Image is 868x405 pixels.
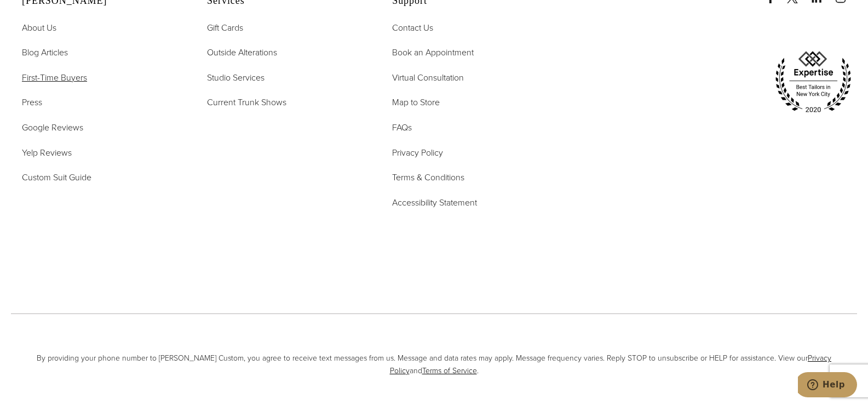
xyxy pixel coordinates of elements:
[207,21,243,34] span: Gift Cards
[392,71,464,85] a: Virtual Consultation
[22,21,56,34] span: About Us
[22,146,72,160] a: Yelp Reviews
[207,71,265,84] span: Studio Services
[207,21,243,35] a: Gift Cards
[392,146,443,160] a: Privacy Policy
[207,46,277,59] span: Outside Alterations
[207,96,286,109] span: Current Trunk Shows
[392,196,477,209] span: Accessibility Statement
[207,45,277,60] a: Outside Alterations
[798,372,857,400] iframe: Opens a widget where you can chat to one of our agents
[392,71,464,84] span: Virtual Consultation
[207,21,365,110] nav: Services Footer Nav
[392,146,443,159] span: Privacy Policy
[392,121,412,134] span: FAQs
[22,121,83,134] span: Google Reviews
[422,365,477,377] a: Terms of Service
[22,21,180,185] nav: Alan David Footer Nav
[392,96,440,109] span: Map to Store
[22,71,87,84] span: First-Time Buyers
[22,21,56,35] a: About Us
[11,352,857,377] span: By providing your phone number to [PERSON_NAME] Custom, you agree to receive text messages from u...
[390,352,832,376] a: Privacy Policy
[392,21,550,210] nav: Support Footer Nav
[22,95,42,110] a: Press
[769,47,857,117] img: expertise, best tailors in new york city 2020
[392,170,464,185] a: Terms & Conditions
[392,95,440,110] a: Map to Store
[22,71,87,85] a: First-Time Buyers
[22,46,68,59] span: Blog Articles
[392,21,433,34] span: Contact Us
[207,71,265,85] a: Studio Services
[22,45,68,60] a: Blog Articles
[392,171,464,184] span: Terms & Conditions
[22,171,91,184] span: Custom Suit Guide
[392,196,477,210] a: Accessibility Statement
[22,170,91,185] a: Custom Suit Guide
[392,121,412,135] a: FAQs
[22,146,72,159] span: Yelp Reviews
[22,121,83,135] a: Google Reviews
[392,21,433,35] a: Contact Us
[392,45,474,60] a: Book an Appointment
[392,46,474,59] span: Book an Appointment
[207,95,286,110] a: Current Trunk Shows
[22,96,42,109] span: Press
